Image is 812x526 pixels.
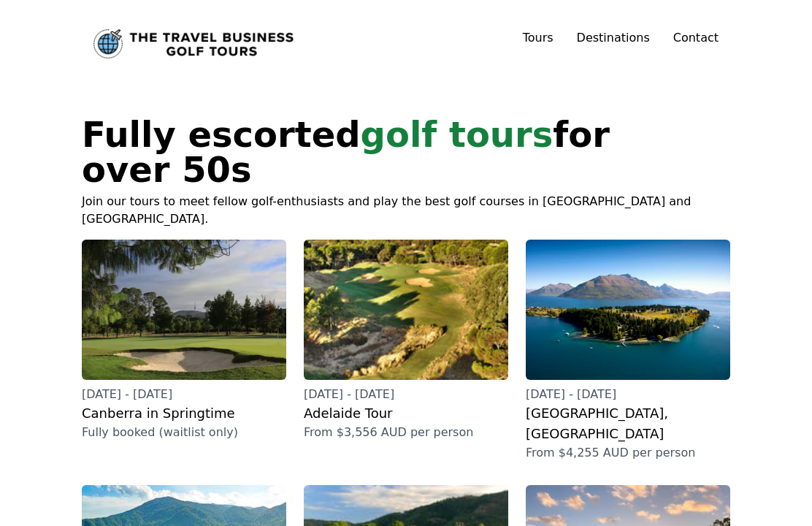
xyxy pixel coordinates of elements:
a: Tours [523,31,554,45]
h1: Fully escorted for over 50s [82,117,730,187]
a: Contact [673,29,719,47]
p: [DATE] - [DATE] [526,386,730,403]
h2: Canberra in Springtime [82,403,286,424]
a: [DATE] - [DATE]Canberra in SpringtimeFully booked (waitlist only) [82,240,286,441]
a: [DATE] - [DATE]Adelaide TourFrom $3,556 AUD per person [304,240,508,441]
p: [DATE] - [DATE] [304,386,508,403]
p: From $4,255 AUD per person [526,444,730,462]
p: Join our tours to meet fellow golf-enthusiasts and play the best golf courses in [GEOGRAPHIC_DATA... [82,193,730,228]
a: [DATE] - [DATE][GEOGRAPHIC_DATA], [GEOGRAPHIC_DATA]From $4,255 AUD per person [526,240,730,462]
p: From $3,556 AUD per person [304,424,508,441]
span: golf tours [361,114,554,155]
p: [DATE] - [DATE] [82,386,286,403]
a: Link to home page [93,29,294,58]
h2: [GEOGRAPHIC_DATA], [GEOGRAPHIC_DATA] [526,403,730,444]
a: Destinations [577,31,650,45]
h2: Adelaide Tour [304,403,508,424]
p: Fully booked (waitlist only) [82,424,286,441]
img: The Travel Business Golf Tours logo [93,29,294,58]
